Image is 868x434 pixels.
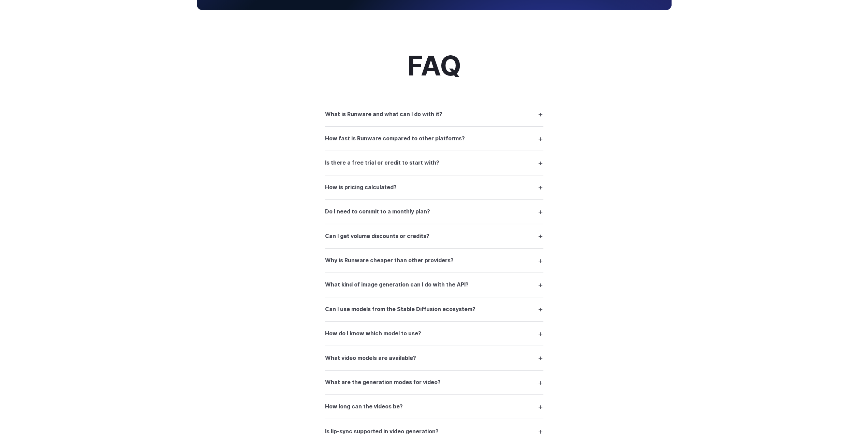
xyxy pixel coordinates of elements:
[325,351,543,364] summary: What video models are available?
[325,108,543,121] summary: What is Runware and what can I do with it?
[325,278,543,291] summary: What kind of image generation can I do with the API?
[325,229,543,242] summary: Can I get volume discounts or credits?
[325,134,465,143] h3: How fast is Runware compared to other platforms?
[325,183,397,192] h3: How is pricing calculated?
[325,329,421,338] h3: How do I know which model to use?
[325,303,543,316] summary: Can I use models from the Stable Diffusion ecosystem?
[325,305,475,314] h3: Can I use models from the Stable Diffusion ecosystem?
[407,51,461,80] h2: FAQ
[325,205,543,218] summary: Do I need to commit to a monthly plan?
[325,400,543,413] summary: How long can the videos be?
[325,158,439,167] h3: Is there a free trial or credit to start with?
[325,327,543,340] summary: How do I know which model to use?
[325,256,454,265] h3: Why is Runware cheaper than other providers?
[325,354,416,363] h3: What video models are available?
[325,254,543,267] summary: Why is Runware cheaper than other providers?
[325,280,469,289] h3: What kind of image generation can I do with the API?
[325,232,429,241] h3: Can I get volume discounts or credits?
[325,181,543,194] summary: How is pricing calculated?
[325,376,543,389] summary: What are the generation modes for video?
[325,110,442,119] h3: What is Runware and what can I do with it?
[325,132,543,145] summary: How fast is Runware compared to other platforms?
[325,402,403,411] h3: How long can the videos be?
[325,207,430,216] h3: Do I need to commit to a monthly plan?
[325,156,543,169] summary: Is there a free trial or credit to start with?
[325,378,441,387] h3: What are the generation modes for video?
